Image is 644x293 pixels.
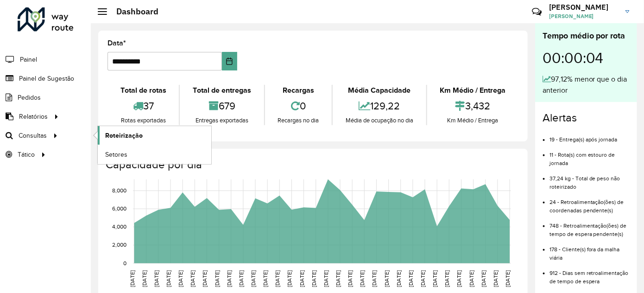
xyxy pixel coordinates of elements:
[202,270,208,287] text: [DATE]
[19,74,74,83] span: Painel de Sugestão
[335,116,423,125] div: Média de ocupação no dia
[267,116,329,125] div: Recargas no dia
[444,270,450,287] text: [DATE]
[456,270,462,287] text: [DATE]
[429,96,516,116] div: 3,432
[238,270,244,287] text: [DATE]
[177,270,183,287] text: [DATE]
[543,42,630,74] div: 00:00:04
[543,111,630,125] h4: Alertas
[549,144,630,167] li: 11 - Rota(s) com estouro de jornada
[18,93,41,102] span: Pedidos
[20,55,37,64] span: Painel
[429,116,516,125] div: Km Médio / Entrega
[107,6,158,17] h2: Dashboard
[549,128,630,144] li: 19 - Entrega(s) após jornada
[107,38,126,49] label: Data
[129,270,135,287] text: [DATE]
[222,52,237,70] button: Choose Date
[549,12,619,20] span: [PERSON_NAME]
[432,270,438,287] text: [DATE]
[98,145,211,164] a: Setores
[182,96,261,116] div: 679
[505,270,511,287] text: [DATE]
[182,85,261,96] div: Total de entregas
[267,96,329,116] div: 0
[549,191,630,215] li: 24 - Retroalimentação(ões) de coordenadas pendente(s)
[384,270,390,287] text: [DATE]
[549,215,630,238] li: 748 - Retroalimentação(ões) de tempo de espera pendente(s)
[110,85,177,96] div: Total de rotas
[250,270,256,287] text: [DATE]
[360,270,366,287] text: [DATE]
[549,238,630,262] li: 178 - Cliente(s) fora da malha viária
[112,188,126,194] text: 8,000
[543,30,630,42] div: Tempo médio por rota
[226,270,232,287] text: [DATE]
[267,85,329,96] div: Recargas
[182,116,261,125] div: Entregas exportadas
[429,85,516,96] div: Km Médio / Entrega
[214,270,220,287] text: [DATE]
[549,262,630,286] li: 912 - Dias sem retroalimentação de tempo de espera
[105,131,143,140] span: Roteirização
[396,270,402,287] text: [DATE]
[112,242,126,248] text: 2,000
[372,270,378,287] text: [DATE]
[408,270,414,287] text: [DATE]
[549,167,630,191] li: 37,24 kg - Total de peso não roteirizado
[527,2,547,22] a: Contato Rápido
[323,270,329,287] text: [DATE]
[543,74,630,96] div: 97,12% menor que o dia anterior
[492,270,499,287] text: [DATE]
[299,270,305,287] text: [DATE]
[153,270,159,287] text: [DATE]
[287,270,293,287] text: [DATE]
[420,270,426,287] text: [DATE]
[123,260,126,266] text: 0
[18,150,35,159] span: Tático
[311,270,317,287] text: [DATE]
[19,112,48,121] span: Relatórios
[335,96,423,116] div: 129,22
[335,270,341,287] text: [DATE]
[112,224,126,230] text: 4,000
[262,270,268,287] text: [DATE]
[112,206,126,212] text: 6,000
[274,270,280,287] text: [DATE]
[165,270,171,287] text: [DATE]
[110,116,177,125] div: Rotas exportadas
[106,158,518,172] h4: Capacidade por dia
[189,270,196,287] text: [DATE]
[19,131,47,140] span: Consultas
[468,270,474,287] text: [DATE]
[141,270,147,287] text: [DATE]
[549,3,619,12] h3: [PERSON_NAME]
[347,270,353,287] text: [DATE]
[105,150,127,159] span: Setores
[480,270,486,287] text: [DATE]
[110,96,177,116] div: 37
[335,85,423,96] div: Média Capacidade
[98,126,211,145] a: Roteirização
